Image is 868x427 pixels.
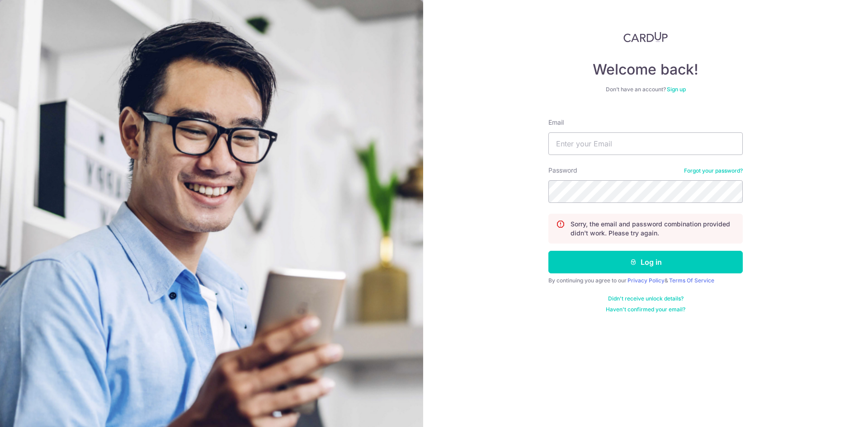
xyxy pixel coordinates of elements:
h4: Welcome back! [548,61,743,79]
div: By continuing you agree to our & [548,277,743,284]
label: Email [548,118,564,127]
p: Sorry, the email and password combination provided didn't work. Please try again. [571,220,735,238]
a: Haven't confirmed your email? [606,306,685,313]
a: Didn't receive unlock details? [608,295,684,302]
a: Sign up [667,86,686,93]
a: Forgot your password? [684,167,743,174]
a: Privacy Policy [627,277,665,284]
button: Log in [548,251,743,273]
label: Password [548,166,577,175]
img: CardUp Logo [623,32,668,42]
div: Don’t have an account? [548,86,743,93]
a: Terms Of Service [669,277,714,284]
input: Enter your Email [548,132,743,155]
